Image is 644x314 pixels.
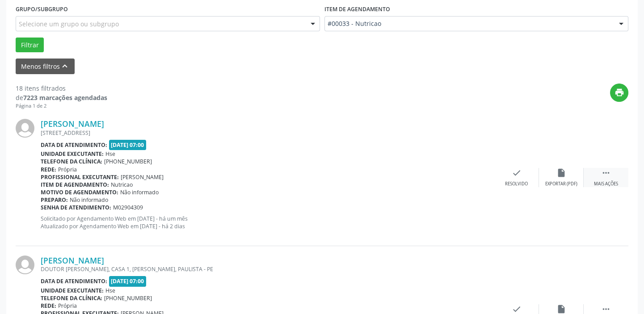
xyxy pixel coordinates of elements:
div: de [16,93,107,102]
strong: 7223 marcações agendadas [23,93,107,102]
img: img [16,255,34,274]
span: Selecione um grupo ou subgrupo [19,19,119,29]
i: check [512,168,522,178]
span: Hse [105,287,115,294]
span: M02904309 [113,204,143,211]
div: DOUTOR [PERSON_NAME], CASA 1, [PERSON_NAME], PAULISTA - PE [41,265,494,273]
b: Rede: [41,302,56,310]
i: check [512,304,522,314]
i: insert_drive_file [556,168,566,178]
i:  [601,168,611,178]
div: Página 1 de 2 [16,102,107,110]
b: Item de agendamento: [41,181,109,188]
span: [PHONE_NUMBER] [104,294,152,302]
b: Rede: [41,166,56,173]
div: 18 itens filtrados [16,84,107,93]
label: Grupo/Subgrupo [16,2,68,16]
b: Telefone da clínica: [41,158,102,165]
span: Própria [58,166,77,173]
span: Não informado [70,196,108,204]
b: Motivo de agendamento: [41,188,118,196]
span: [DATE] 07:00 [109,276,147,286]
a: [PERSON_NAME] [41,255,104,265]
div: [STREET_ADDRESS] [41,129,494,137]
i: insert_drive_file [556,304,566,314]
span: Não informado [120,188,159,196]
img: img [16,119,34,138]
div: Exportar (PDF) [545,181,577,187]
b: Data de atendimento: [41,141,107,149]
span: Nutricao [111,181,133,188]
b: Unidade executante: [41,150,104,158]
button: print [610,84,628,102]
span: [DATE] 07:00 [109,140,147,150]
button: Menos filtroskeyboard_arrow_up [16,59,75,74]
label: Item de agendamento [324,2,390,16]
span: Própria [58,302,77,310]
b: Senha de atendimento: [41,204,111,211]
i: print [615,88,624,97]
p: Solicitado por Agendamento Web em [DATE] - há um mês Atualizado por Agendamento Web em [DATE] - h... [41,215,494,230]
div: Mais ações [594,181,618,187]
b: Profissional executante: [41,173,119,181]
div: Resolvido [505,181,528,187]
span: #00033 - Nutricao [328,19,610,28]
button: Filtrar [16,38,44,53]
b: Data de atendimento: [41,277,107,285]
b: Unidade executante: [41,287,104,294]
i:  [601,304,611,314]
a: [PERSON_NAME] [41,119,104,129]
i: keyboard_arrow_up [60,61,70,71]
span: [PERSON_NAME] [121,173,164,181]
b: Preparo: [41,196,68,204]
b: Telefone da clínica: [41,294,102,302]
span: Hse [105,150,115,158]
span: [PHONE_NUMBER] [104,158,152,165]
